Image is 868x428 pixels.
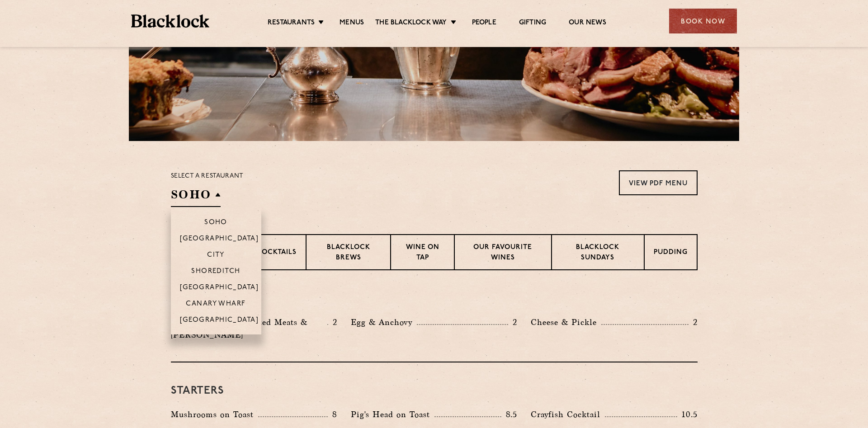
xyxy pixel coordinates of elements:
p: 8 [328,409,337,420]
p: Shoreditch [191,268,241,277]
p: Our favourite wines [464,243,542,264]
p: [GEOGRAPHIC_DATA] [180,316,259,325]
p: Blacklock Brews [316,243,382,264]
p: [GEOGRAPHIC_DATA] [180,235,259,244]
p: 8.5 [501,409,518,420]
img: BL_Textured_Logo-footer-cropped.svg [131,14,209,28]
a: Gifting [519,19,546,28]
div: Book Now [669,9,737,33]
p: City [207,251,225,260]
p: Mushrooms on Toast [171,408,258,421]
p: Pudding [654,248,688,259]
p: Cocktails [256,248,297,259]
p: Pig's Head on Toast [351,408,434,421]
h2: SOHO [171,187,221,207]
p: Cheese & Pickle [531,316,601,329]
p: Crayfish Cocktail [531,408,605,421]
a: View PDF Menu [619,170,698,195]
p: 10.5 [677,409,697,420]
a: Our News [569,19,606,28]
p: Canary Wharf [186,300,245,309]
p: 2 [328,316,337,328]
p: Select a restaurant [171,170,244,182]
p: Blacklock Sundays [561,243,634,264]
p: [GEOGRAPHIC_DATA] [180,284,259,293]
a: The Blacklock Way [375,19,447,28]
h3: Starters [171,385,698,397]
p: Soho [204,219,227,228]
a: People [472,19,496,28]
p: 2 [689,316,698,328]
p: Wine on Tap [400,243,444,264]
p: Egg & Anchovy [351,316,417,329]
a: Restaurants [268,19,315,28]
a: Menus [340,19,364,28]
p: 2 [508,316,517,328]
h3: Pre Chop Bites [171,293,698,305]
